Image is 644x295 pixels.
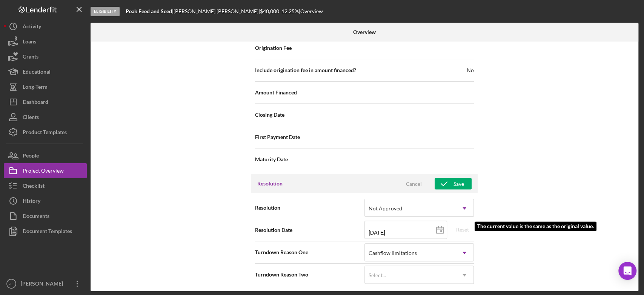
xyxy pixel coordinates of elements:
div: Not Approved [369,205,402,211]
button: History [4,193,87,209]
div: Checklist [23,178,45,195]
b: Peak Feed and Seed [126,8,172,14]
span: Include origination fee in amount financed? [255,66,356,74]
button: Dashboard [4,94,87,110]
b: Overview [353,29,376,35]
button: AL[PERSON_NAME] [4,276,87,291]
div: Document Templates [23,224,72,241]
div: People [23,148,39,165]
span: Resolution Date [255,226,364,234]
button: Documents [4,209,87,224]
div: Eligibility [91,7,120,16]
button: Project Overview [4,163,87,178]
div: Cancel [406,178,422,189]
button: Product Templates [4,125,87,140]
div: Educational [23,64,51,81]
button: Grants [4,49,87,64]
div: [PERSON_NAME] [PERSON_NAME] | [174,8,260,14]
span: Amount Financed [255,89,297,96]
span: Resolution [255,204,364,212]
button: Cancel [395,178,433,189]
div: Loans [23,34,36,51]
button: Loans [4,34,87,49]
div: Select... [369,272,386,278]
div: History [23,193,40,210]
div: Documents [23,209,49,225]
div: Long-Term [23,79,48,96]
button: Save [435,178,472,189]
span: Maturity Date [255,156,288,163]
span: Origination Fee [255,44,292,52]
h3: Resolution [257,180,283,187]
button: Document Templates [4,224,87,239]
span: No [467,66,474,74]
span: First Payment Date [255,133,300,141]
div: Grants [23,49,38,66]
span: Turndown Reason One [255,249,364,256]
button: Long-Term [4,79,87,94]
button: Reset [451,224,474,235]
div: Activity [23,19,41,36]
div: Save [453,178,464,189]
div: | Overview [299,8,323,14]
button: Clients [4,110,87,125]
div: Open Intercom Messenger [618,262,636,280]
div: Clients [23,110,39,127]
button: Checklist [4,178,87,193]
span: Turndown Reason Two [255,271,364,278]
button: Educational [4,64,87,79]
div: Product Templates [23,125,67,142]
div: | [126,8,174,14]
div: Cashflow limitations [369,250,417,256]
div: 12.25 % [281,8,299,14]
div: [PERSON_NAME] [19,276,68,293]
div: $40,000 [260,8,281,14]
button: Activity [4,19,87,34]
button: People [4,148,87,163]
div: Reset [456,224,469,235]
span: Closing Date [255,111,284,119]
text: AL [9,282,14,286]
div: Dashboard [23,94,48,111]
div: Project Overview [23,163,64,180]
